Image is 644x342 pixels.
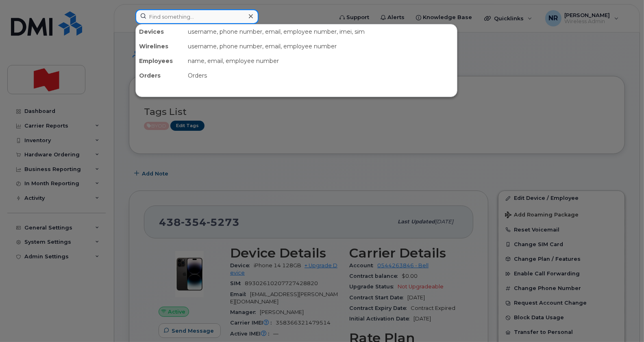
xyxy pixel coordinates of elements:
[136,54,185,68] div: Employees
[185,54,457,68] div: name, email, employee number
[136,24,185,39] div: Devices
[185,68,457,83] div: Orders
[136,68,185,83] div: Orders
[136,39,185,54] div: Wirelines
[185,39,457,54] div: username, phone number, email, employee number
[185,24,457,39] div: username, phone number, email, employee number, imei, sim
